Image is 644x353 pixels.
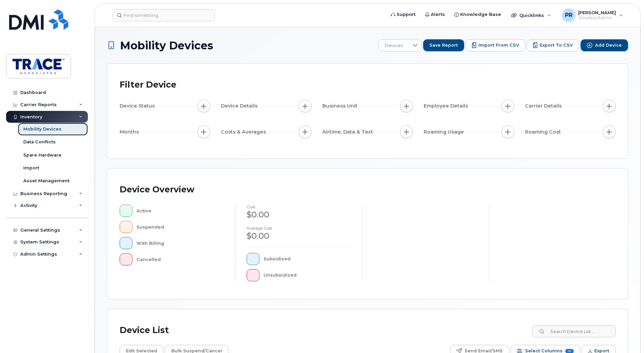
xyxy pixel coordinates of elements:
div: Active [137,205,225,217]
div: Subsidized [264,253,352,265]
div: Suspended [137,221,225,233]
span: Employee Details [424,102,470,110]
button: Add Device [580,39,628,51]
div: Unsubsidized [264,269,352,281]
span: Costs & Averages [221,128,268,136]
span: Months [120,128,141,136]
div: $0.00 [247,230,351,242]
div: With Billing [137,237,225,249]
span: Device Details [221,102,259,110]
span: Export to CSV [540,42,573,48]
span: Business Unit [322,102,360,110]
span: Import from CSV [478,42,519,48]
button: Import from CSV [466,39,525,51]
div: $0.00 [247,209,351,220]
span: Carrier Details [525,102,564,110]
span: Mobility Devices [120,40,213,51]
span: Airtime, Data & Text [322,128,375,136]
span: Devices [379,40,409,52]
button: Export to CSV [527,39,579,51]
input: Search Device List ... [532,325,616,337]
span: Roaming Usage [424,128,466,136]
h4: Average cost [247,226,351,230]
span: Save Report [429,42,458,48]
div: Filter Device [120,76,176,94]
span: Add Device [595,42,622,48]
div: Device List [120,322,169,339]
span: Roaming Cost [525,128,563,136]
button: Save Report [423,39,464,51]
div: Cancelled [137,253,225,265]
div: Device Overview [120,181,194,198]
h4: cost [247,205,351,209]
span: Device Status [120,102,157,110]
